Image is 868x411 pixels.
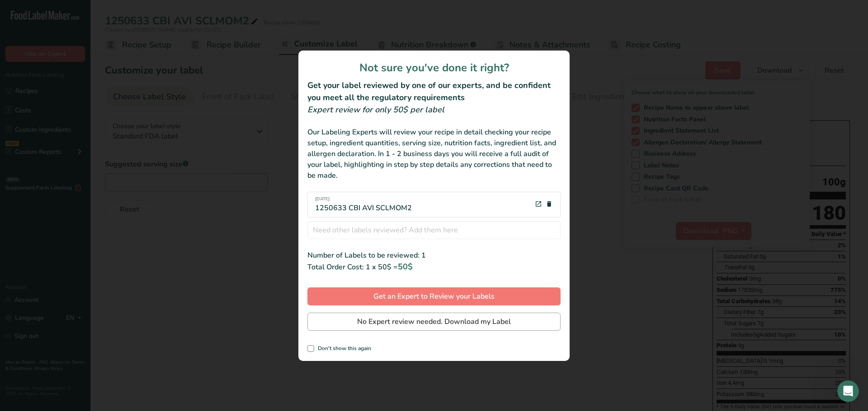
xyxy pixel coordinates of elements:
div: Total Order Cost: 1 x 50$ = [307,261,561,273]
div: Expert review for only 50$ per label [307,104,561,116]
button: No Expert review needed. Download my Label [307,313,561,331]
div: Our Labeling Experts will review your recipe in detail checking your recipe setup, ingredient qua... [307,127,561,181]
h1: Not sure you've done it right? [307,60,561,76]
span: Get an Expert to Review your Labels [373,291,495,302]
div: Number of Labels to be reviewed: 1 [307,250,561,261]
span: Don't show this again [314,345,371,352]
span: 50$ [398,261,413,272]
button: Get an Expert to Review your Labels [307,287,561,305]
input: Need other labels reviewed? Add them here [307,221,561,239]
h2: Get your label reviewed by one of our experts, and be confident you meet all the regulatory requi... [307,79,561,104]
span: No Expert review needed. Download my Label [357,316,511,327]
span: [DATE] [315,196,412,203]
iframe: Intercom live chat [837,380,859,402]
div: 1250633 CBI AVI SCLMOM2 [315,196,412,213]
